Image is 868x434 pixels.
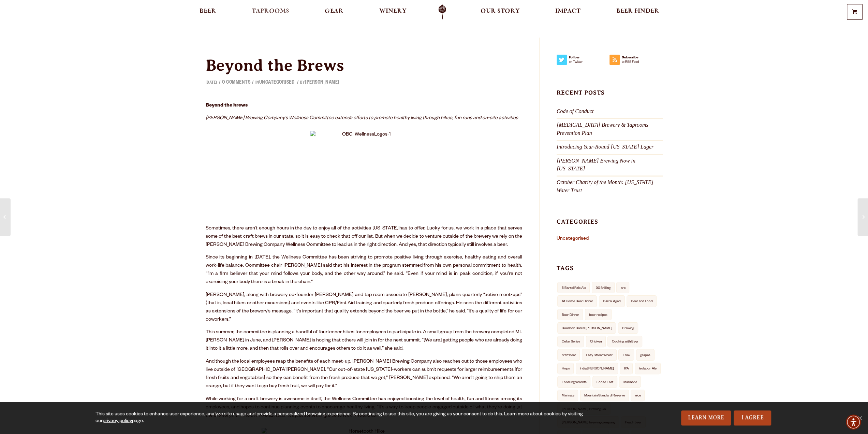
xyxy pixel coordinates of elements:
[206,395,522,420] p: While working for a craft brewery is awesome in itself, the Wellness Committee has enjoyed boosti...
[557,322,616,334] a: Bourbon Barrel Stout (2 items)
[557,144,653,150] a: Introducing Year-Round [US_STATE] Lager
[551,4,585,20] a: Impact
[557,158,635,171] a: [PERSON_NAME] Brewing Now in [US_STATE]
[557,122,648,136] a: [MEDICAL_DATA] Brewery & Taprooms Prevention Plan
[252,9,289,14] span: Taprooms
[206,225,522,249] p: Sometimes, there aren’t enough hours in the day to enjoy all of the activities [US_STATE] has to ...
[557,108,593,114] a: Code of Conduct
[429,4,455,20] a: Odell Home
[609,55,662,68] a: Subscribeto RSS Feed
[557,363,574,374] a: Hops (7 items)
[585,309,612,320] a: beer recipes (4 items)
[200,9,216,14] span: Beer
[557,264,663,278] h3: Tags
[635,363,661,374] a: Isolation Ale (2 items)
[206,103,248,109] strong: Beyond the brews
[557,336,584,347] a: Cellar Series (11 items)
[619,376,641,388] a: Marinade (4 items)
[310,127,417,220] img: OBC_WellnessLogos-1
[557,236,589,242] a: Uncategorised
[618,322,638,334] a: Brewing (8 items)
[607,336,642,347] a: Cooking with Beer (15 items)
[95,411,596,425] div: This site uses cookies to enhance user experience, analyze site usage and provide a personalized ...
[557,282,590,293] a: 5 Barrel Pale Ale (2 items)
[320,4,348,20] a: Gear
[555,9,580,14] span: Impact
[300,81,339,85] span: by
[557,179,653,193] a: October Charity of the Month: [US_STATE] Water Trust
[295,81,300,85] span: /
[103,419,132,424] a: privacy policy
[481,9,520,14] span: Our Story
[609,60,662,64] span: to RSS Feed
[734,410,771,425] a: I Agree
[616,9,659,14] span: Beer Finder
[627,295,657,307] a: Beer and Food (6 items)
[592,376,617,388] a: Loose Leaf (2 items)
[206,81,217,85] time: [DATE]
[206,116,518,121] em: [PERSON_NAME] Brewing Company’s Wellness Committee extends efforts to promote healthy living thro...
[557,55,609,60] strong: Follow
[616,282,629,293] a: are (10 items)
[557,390,578,401] a: Marinate (4 items)
[557,309,583,320] a: Beer Dinner (1 item)
[557,89,663,103] h3: Recent Posts
[620,363,633,374] a: IPA (7 items)
[557,55,609,68] a: Followon Twitter
[846,415,861,430] div: Accessibility Menu
[612,4,663,20] a: Beer Finder
[247,4,294,20] a: Taprooms
[325,9,343,14] span: Gear
[609,55,662,60] strong: Subscribe
[618,349,634,361] a: Friek (2 items)
[217,81,222,85] span: /
[259,80,295,86] a: Uncategorised
[250,81,255,85] span: /
[580,390,629,401] a: Mountain Standard Reserve (2 items)
[255,81,295,85] span: in
[557,218,663,232] h3: Categories
[206,291,522,324] p: [PERSON_NAME], along with brewery co-founder [PERSON_NAME] and tap room associate [PERSON_NAME], ...
[557,376,590,388] a: Local ingredients (2 items)
[379,9,407,14] span: Winery
[305,80,339,86] a: [PERSON_NAME]
[636,349,654,361] a: grapes (2 items)
[222,80,250,86] a: 0 Comments
[557,349,580,361] a: craft beer (14 items)
[206,254,522,286] p: Since its beginning in [DATE], the Wellness Committee has been striving to promote positive livin...
[195,4,221,20] a: Beer
[206,358,522,391] p: And though the local employees reap the benefits of each meet-up, [PERSON_NAME] Brewing Company a...
[576,363,618,374] a: India Barleywine (2 items)
[592,282,615,293] a: 90 Shilling (3 items)
[476,4,524,20] a: Our Story
[206,56,344,74] a: Beyond the Brews
[586,336,606,347] a: Chicken (2 items)
[557,60,609,64] span: on Twitter
[599,295,625,307] a: Barrel Aged (7 items)
[557,295,597,307] a: At Home Beer Dinner (2 items)
[681,410,731,425] a: Learn More
[631,390,645,401] a: nice (10 items)
[582,349,617,361] a: Easy Street Wheat (2 items)
[206,328,522,353] p: This summer, the committee is planning a handful of fourteener hikes for employees to participate...
[375,4,411,20] a: Winery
